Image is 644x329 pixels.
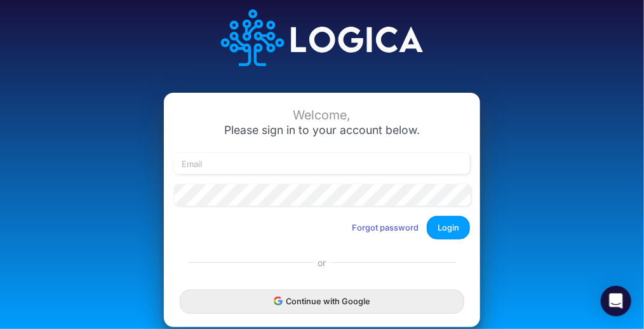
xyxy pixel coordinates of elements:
[180,290,464,313] button: Continue with Google
[174,153,470,175] input: Email
[224,123,420,137] span: Please sign in to your account below.
[427,216,470,239] button: Login
[601,286,631,316] div: Open Intercom Messenger
[174,108,470,123] div: Welcome,
[344,217,427,238] button: Forgot password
